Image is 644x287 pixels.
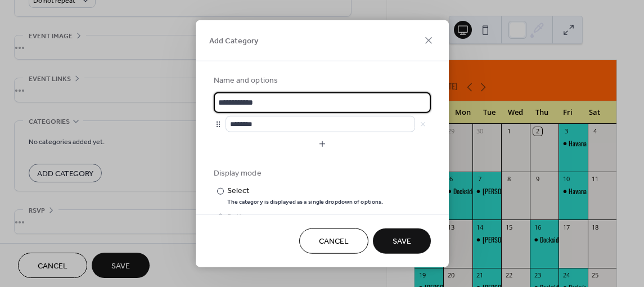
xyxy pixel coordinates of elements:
[299,228,368,253] button: Cancel
[319,236,349,248] span: Cancel
[373,228,431,253] button: Save
[214,75,429,87] div: Name and options
[227,211,346,223] div: Buttons
[209,35,258,47] span: Add Category
[227,185,381,197] div: Select
[393,236,411,248] span: Save
[227,198,384,206] div: The category is displayed as a single dropdown of options.
[214,168,429,180] div: Display mode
